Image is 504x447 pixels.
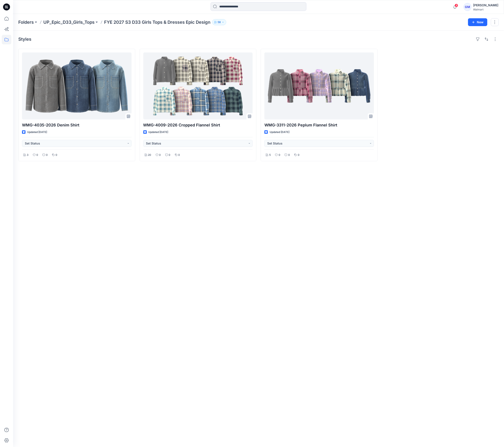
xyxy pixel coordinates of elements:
a: Folders [18,19,34,25]
div: GM [464,3,472,11]
p: 3 [27,153,29,157]
a: UP_Epic_D33_Girls_Tops [43,19,95,25]
div: [PERSON_NAME] [473,3,499,8]
p: 58 [218,20,221,25]
p: FYE 2027 S3 D33 Girls Tops & Dresses Epic Design [104,19,210,25]
p: 0 [56,153,57,157]
a: WMG-4035-2026 Denim Shirt [22,52,132,119]
p: 5 [269,153,271,157]
p: Updated [DATE] [27,130,47,134]
p: WMG-3311-2026 Peplum Flannel Shirt [264,122,374,128]
p: 0 [169,153,171,157]
p: Updated [DATE] [149,130,168,134]
span: 4 [455,4,458,7]
a: WMG-3311-2026 Peplum Flannel Shirt [264,52,374,119]
p: 0 [298,153,299,157]
p: 0 [288,153,290,157]
p: WMG-4035-2026 Denim Shirt [22,122,132,128]
p: Updated [DATE] [270,130,289,134]
p: 0 [46,153,48,157]
button: 58 [212,19,226,25]
p: 0 [159,153,161,157]
p: 20 [148,153,151,157]
div: Walmart [473,8,499,11]
p: 0 [178,153,180,157]
p: 0 [279,153,280,157]
a: WMG-4009-2026 Cropped Flannel Shirt [143,52,253,119]
h4: Styles [18,37,31,42]
p: WMG-4009-2026 Cropped Flannel Shirt [143,122,253,128]
button: New [468,18,487,26]
p: 0 [36,153,38,157]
